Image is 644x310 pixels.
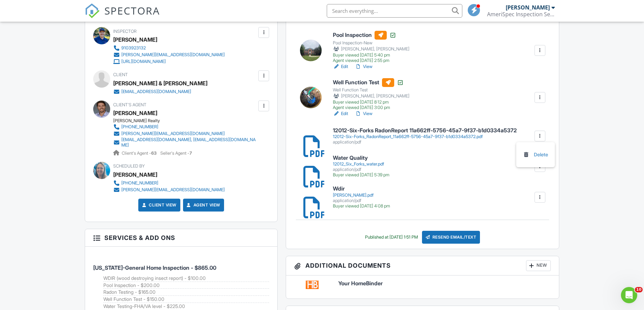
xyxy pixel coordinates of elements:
a: [EMAIL_ADDRESS][DOMAIN_NAME], [EMAIL_ADDRESS][DOMAIN_NAME] [113,137,257,148]
a: Wdir [PERSON_NAME].pdf application/pdf Buyer viewed [DATE] 4:08 pm [333,186,390,208]
div: Buyer viewed [DATE] 5:40 pm [333,52,409,58]
div: [PERSON_NAME] & [PERSON_NAME] [113,78,207,88]
div: [PERSON_NAME] [113,35,157,45]
a: [PHONE_NUMBER] [113,124,257,130]
a: Your HomeBinder [338,281,551,287]
div: [PERSON_NAME], [PERSON_NAME] [333,93,409,99]
a: [PERSON_NAME][EMAIL_ADDRESS][DOMAIN_NAME] [113,186,225,193]
div: application/pdf [333,139,517,145]
div: Well Function Test [333,87,409,93]
span: Seller's Agent - [160,151,192,156]
div: 9103923132 [121,45,146,51]
div: Buyer viewed [DATE] 8:12 pm [333,99,409,105]
div: AmeriSpec Inspection Services [487,11,555,18]
span: SPECTORA [104,3,160,18]
a: View [355,110,373,117]
div: [PERSON_NAME][EMAIL_ADDRESS][DOMAIN_NAME] [121,52,225,58]
div: Agent viewed [DATE] 2:55 pm [333,58,409,63]
a: 12012-Six-Forks RadonReport 11a662ff-5756-45a7-9f37-b1d0334a5372 12012-Six-Forks_RadonReport_11a6... [333,128,517,145]
div: Buyer viewed [DATE] 5:39 pm [333,172,389,178]
div: 12012_Six_Forks_water.pdf [333,161,389,167]
strong: 7 [189,151,192,156]
h6: 12012-Six-Forks RadonReport 11a662ff-5756-45a7-9f37-b1d0334a5372 [333,128,517,134]
a: [PERSON_NAME][EMAIL_ADDRESS][DOMAIN_NAME] [113,130,257,137]
div: [PERSON_NAME] Realty [113,118,262,124]
h6: Well Function Test [333,78,409,87]
span: 10 [635,287,643,292]
span: Client [113,72,128,77]
a: Edit [333,110,348,117]
div: [PERSON_NAME] [113,170,157,180]
div: Published at [DATE] 1:51 PM [365,235,418,240]
div: [PERSON_NAME][EMAIL_ADDRESS][DOMAIN_NAME] [121,187,225,193]
span: Client's Agent [113,102,146,107]
a: Agent View [185,202,220,208]
div: Agent viewed [DATE] 3:00 pm [333,105,409,110]
a: Client View [141,202,177,208]
div: 12012-Six-Forks_RadonReport_11a662ff-5756-45a7-9f37-b1d0334a5372.pdf [333,134,517,139]
li: Add on: Water Testing-FHA/VA level [103,303,269,310]
div: application/pdf [333,167,389,172]
strong: 63 [151,151,157,156]
h6: Water Quality [333,155,389,161]
a: SPECTORA [85,9,160,23]
span: Inspector [113,29,137,34]
div: application/pdf [333,198,390,203]
img: homebinder-01ee79ab6597d7457983ebac235b49a047b0a9616a008fb4a345000b08f3b69e.png [306,281,319,289]
div: [EMAIL_ADDRESS][DOMAIN_NAME], [EMAIL_ADDRESS][DOMAIN_NAME] [121,137,257,148]
a: [EMAIL_ADDRESS][DOMAIN_NAME] [113,88,202,95]
input: Search everything... [327,4,462,18]
div: [PHONE_NUMBER] [121,180,158,186]
li: Add on: WDIR (wood destroying insect report) [103,275,269,282]
div: [PERSON_NAME], [PERSON_NAME] [333,46,409,52]
a: Delete [523,151,548,158]
h3: Services & Add ons [85,229,277,247]
div: [URL][DOMAIN_NAME] [121,59,166,64]
h6: Wdir [333,186,390,192]
li: Add on: Well Function Test [103,296,269,303]
span: Client's Agent - [122,151,158,156]
iframe: Intercom live chat [621,287,637,303]
div: [PHONE_NUMBER] [121,124,158,130]
div: New [526,260,551,271]
a: Water Quality 12012_Six_Forks_water.pdf application/pdf Buyer viewed [DATE] 5:39 pm [333,155,389,178]
div: [PERSON_NAME] [506,4,550,11]
li: Add on: Pool Inspection [103,282,269,289]
div: Pool Inspection-New [333,40,409,46]
a: [PERSON_NAME][EMAIL_ADDRESS][DOMAIN_NAME] [113,51,225,58]
a: Pool Inspection Pool Inspection-New [PERSON_NAME], [PERSON_NAME] Buyer viewed [DATE] 5:40 pm Agen... [333,31,409,63]
a: [PHONE_NUMBER] [113,180,225,186]
div: Buyer viewed [DATE] 4:08 pm [333,203,390,209]
a: [PERSON_NAME] [113,108,157,118]
h6: Pool Inspection [333,31,409,40]
a: Well Function Test Well Function Test [PERSON_NAME], [PERSON_NAME] Buyer viewed [DATE] 8:12 pm Ag... [333,78,409,111]
a: Edit [333,63,348,70]
div: [PERSON_NAME][EMAIL_ADDRESS][DOMAIN_NAME] [121,131,225,136]
li: Add on: Radon Testing [103,289,269,296]
div: [PERSON_NAME].pdf [333,193,390,198]
a: [URL][DOMAIN_NAME] [113,58,225,65]
span: [US_STATE]-General Home Inspection - $865.00 [93,264,216,271]
a: 9103923132 [113,45,225,51]
h3: Additional Documents [286,256,559,275]
img: The Best Home Inspection Software - Spectora [85,3,100,18]
div: [EMAIL_ADDRESS][DOMAIN_NAME] [121,89,191,94]
a: View [355,63,373,70]
div: Resend Email/Text [422,231,480,244]
span: Scheduled By [113,163,145,169]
